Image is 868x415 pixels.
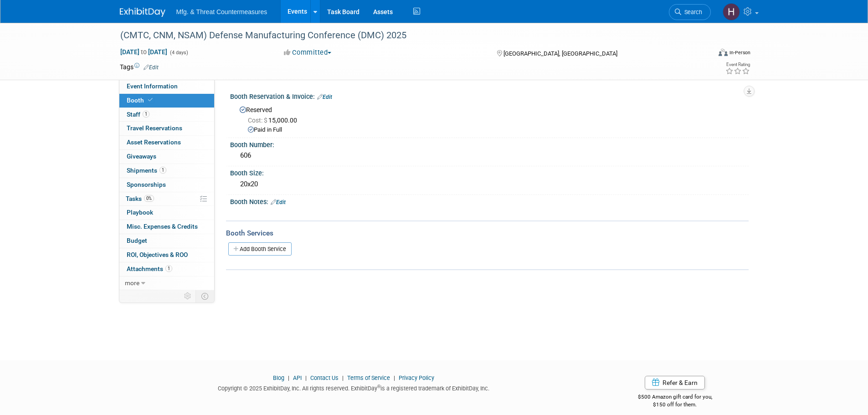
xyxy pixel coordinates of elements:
[119,150,214,164] a: Giveaways
[286,374,292,381] span: |
[127,223,198,230] span: Misc. Expenses & Credits
[230,90,749,102] div: Booth Reservation & Invoice:
[601,401,749,409] div: $150 off for them.
[230,166,749,178] div: Booth Size:
[317,94,332,100] a: Edit
[127,97,154,104] span: Booth
[127,181,166,188] span: Sponsorships
[273,374,284,381] a: Blog
[729,49,750,56] div: In-Person
[303,374,309,381] span: |
[237,177,742,191] div: 20x20
[127,251,188,258] span: ROI, Objectives & ROO
[126,195,154,202] span: Tasks
[723,3,740,20] img: Hillary Hawkins
[144,195,154,202] span: 0%
[230,195,749,207] div: Booth Notes:
[127,111,149,118] span: Staff
[119,80,214,93] a: Event Information
[719,49,728,56] img: Format-Inperson.png
[127,265,172,272] span: Attachments
[127,153,156,160] span: Giveaways
[669,4,711,20] a: Search
[176,8,267,15] span: Mfg. & Threat Countermeasures
[117,27,697,44] div: (CMTC, CNM, NSAM) Defense Manufacturing Conference (DMC) 2025
[127,167,166,174] span: Shipments
[681,9,702,15] span: Search
[159,167,166,174] span: 1
[601,387,749,408] div: $500 Amazon gift card for you,
[340,374,346,381] span: |
[503,50,617,57] span: [GEOGRAPHIC_DATA], [GEOGRAPHIC_DATA]
[237,103,742,134] div: Reserved
[248,126,742,134] div: Paid in Full
[119,108,214,122] a: Staff1
[237,149,742,163] div: 606
[119,178,214,192] a: Sponsorships
[248,117,301,124] span: 15,000.00
[148,97,153,102] i: Booth reservation complete
[119,248,214,262] a: ROI, Objectives & ROO
[127,138,181,146] span: Asset Reservations
[139,48,148,56] span: to
[645,376,705,389] a: Refer & Earn
[293,374,302,381] a: API
[226,228,749,238] div: Booth Services
[119,136,214,149] a: Asset Reservations
[310,374,339,381] a: Contact Us
[120,8,165,17] img: ExhibitDay
[119,234,214,248] a: Budget
[144,64,159,71] a: Edit
[399,374,434,381] a: Privacy Policy
[391,374,397,381] span: |
[195,290,214,302] td: Toggle Event Tabs
[119,220,214,234] a: Misc. Expenses & Credits
[127,124,182,132] span: Travel Reservations
[119,122,214,135] a: Travel Reservations
[347,374,390,381] a: Terms of Service
[248,117,268,124] span: Cost: $
[180,290,196,302] td: Personalize Event Tab Strip
[228,242,292,256] a: Add Booth Service
[725,62,750,67] div: Event Rating
[230,138,749,149] div: Booth Number:
[119,94,214,108] a: Booth
[120,382,588,393] div: Copyright © 2025 ExhibitDay, Inc. All rights reserved. ExhibitDay is a registered trademark of Ex...
[120,62,159,72] td: Tags
[119,262,214,276] a: Attachments1
[119,206,214,220] a: Playbook
[119,192,214,206] a: Tasks0%
[120,48,168,56] span: [DATE] [DATE]
[119,277,214,290] a: more
[125,279,139,287] span: more
[143,111,149,118] span: 1
[119,164,214,178] a: Shipments1
[165,265,172,272] span: 1
[127,209,153,216] span: Playbook
[377,384,380,389] sup: ®
[271,199,286,205] a: Edit
[169,50,188,56] span: (4 days)
[281,48,335,57] button: Committed
[127,82,178,90] span: Event Information
[127,237,147,244] span: Budget
[657,47,751,61] div: Event Format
